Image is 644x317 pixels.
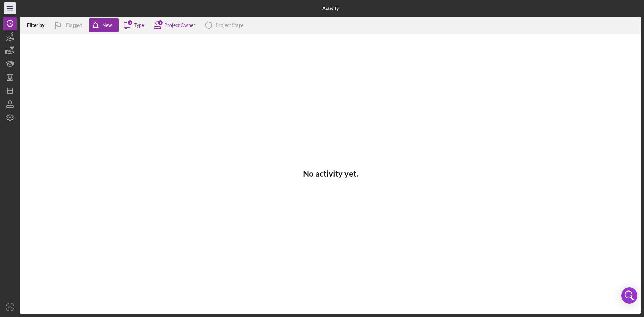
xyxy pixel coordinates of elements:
[134,22,144,28] div: Type
[49,18,89,32] button: Flagged
[66,18,82,32] div: Flagged
[89,18,119,32] button: New
[621,287,637,304] div: Open Intercom Messenger
[102,18,112,32] div: New
[127,20,133,26] div: 3
[8,305,12,309] text: KM
[322,6,339,11] b: Activity
[27,22,49,28] div: Filter by
[303,169,358,178] h3: No activity yet.
[216,22,243,28] div: Project Stage
[3,300,17,314] button: KM
[157,20,163,26] div: 1
[164,22,195,28] div: Project Owner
